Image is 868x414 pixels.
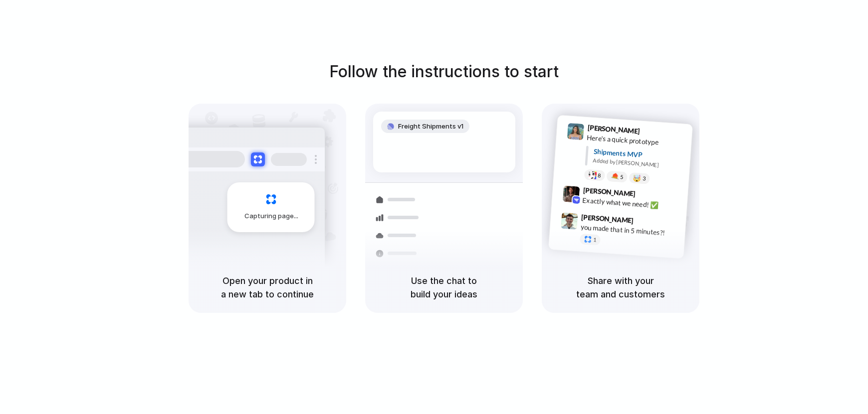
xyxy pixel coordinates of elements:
div: Shipments MVP [593,146,685,163]
div: 🤯 [633,174,642,182]
span: 5 [620,174,624,180]
span: 9:47 AM [637,216,657,228]
span: 1 [593,237,597,243]
span: Freight Shipments v1 [398,122,463,132]
span: 3 [643,176,646,181]
span: 9:41 AM [643,127,663,139]
span: 9:42 AM [639,189,659,201]
span: [PERSON_NAME] [581,212,634,226]
div: you made that in 5 minutes?! [580,222,680,239]
h5: Share with your team and customers [554,274,687,301]
div: Exactly what we need! ✅ [582,195,682,212]
span: [PERSON_NAME] [587,122,640,137]
h1: Follow the instructions to start [329,60,559,84]
div: Here's a quick prototype [587,133,686,149]
span: Capturing page [244,211,300,221]
span: 8 [598,173,601,178]
div: Added by [PERSON_NAME] [593,156,684,171]
h5: Open your product in a new tab to continue [201,274,334,301]
span: [PERSON_NAME] [583,185,636,199]
h5: Use the chat to build your ideas [377,274,511,301]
